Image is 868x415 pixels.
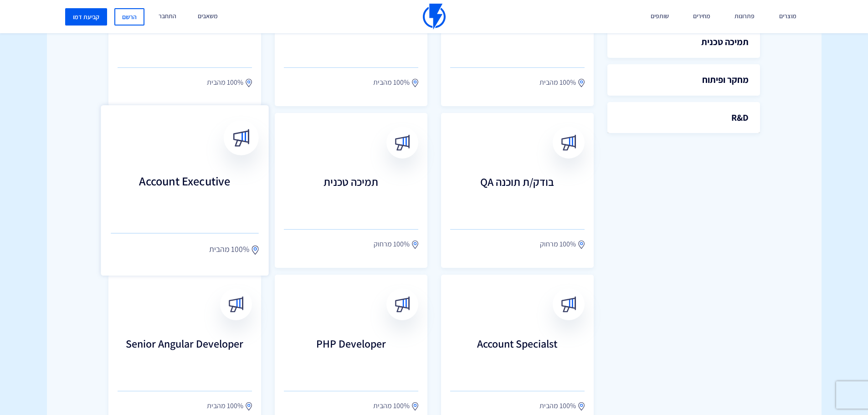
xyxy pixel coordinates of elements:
[540,239,576,250] span: 100% מרחוק
[578,240,585,249] img: location.svg
[246,402,252,411] img: location.svg
[394,297,410,313] img: broadcast.svg
[394,135,410,151] img: broadcast.svg
[578,402,585,411] img: location.svg
[607,64,760,96] a: מחקר ופיתוח
[252,245,258,255] img: location.svg
[284,176,418,212] h3: תמיכה טכנית
[228,297,244,313] img: broadcast.svg
[246,78,252,87] img: location.svg
[374,239,410,250] span: 100% מרחוק
[450,338,585,374] h3: Account Specialst
[560,135,576,151] img: broadcast.svg
[539,400,576,411] span: 100% מהבית
[412,402,418,411] img: location.svg
[284,338,418,374] h3: PHP Developer
[65,8,107,26] a: קביעת דמו
[412,78,418,87] img: location.svg
[607,102,760,133] a: R&D
[578,78,585,87] img: location.svg
[101,105,269,276] a: Account Executive 100% מהבית
[441,113,594,268] a: בודק/ת תוכנה QA 100% מרחוק
[373,400,410,411] span: 100% מהבית
[560,297,576,313] img: broadcast.svg
[373,77,410,88] span: 100% מהבית
[275,113,427,268] a: תמיכה טכנית 100% מרחוק
[450,176,585,212] h3: בודק/ת תוכנה QA
[539,77,576,88] span: 100% מהבית
[207,400,243,411] span: 100% מהבית
[607,26,760,58] a: תמיכה טכנית
[114,8,144,26] a: הרשם
[412,240,418,249] img: location.svg
[207,77,243,88] span: 100% מהבית
[209,244,249,256] span: 100% מהבית
[232,129,250,147] img: broadcast.svg
[118,338,252,374] h3: Senior Angular Developer
[111,174,259,215] h3: Account Executive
